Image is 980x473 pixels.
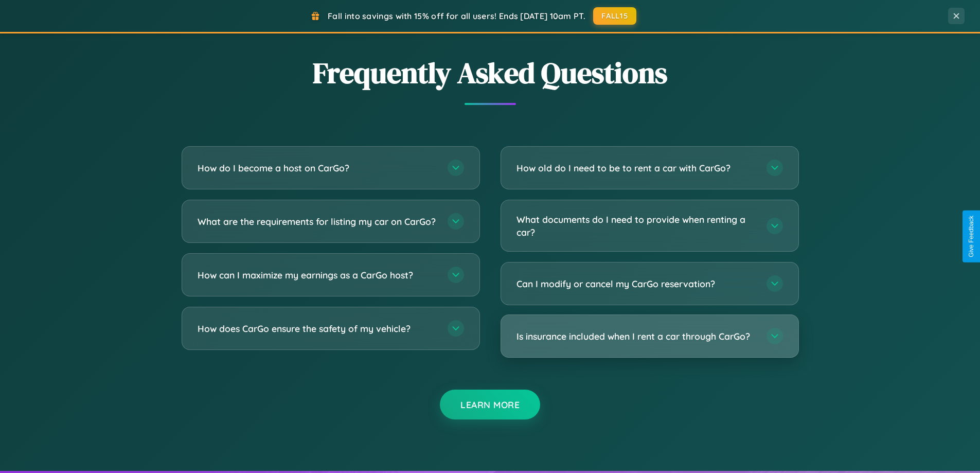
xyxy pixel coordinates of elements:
h2: Frequently Asked Questions [182,53,799,93]
span: Fall into savings with 15% off for all users! Ends [DATE] 10am PT. [328,11,585,21]
h3: How does CarGo ensure the safety of my vehicle? [198,322,437,335]
div: Give Feedback [968,216,975,257]
button: FALL15 [593,7,636,25]
button: Learn More [440,390,540,419]
h3: How old do I need to be to rent a car with CarGo? [516,162,756,174]
h3: Can I modify or cancel my CarGo reservation? [516,277,756,290]
h3: Is insurance included when I rent a car through CarGo? [516,330,756,343]
h3: What are the requirements for listing my car on CarGo? [198,215,437,228]
h3: How do I become a host on CarGo? [198,162,437,174]
h3: What documents do I need to provide when renting a car? [516,213,756,238]
h3: How can I maximize my earnings as a CarGo host? [198,269,437,282]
